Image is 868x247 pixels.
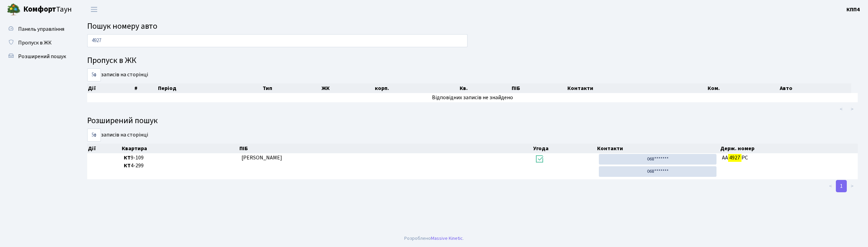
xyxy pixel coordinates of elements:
span: Пропуск в ЖК [18,39,52,47]
th: Дії [87,144,121,153]
th: Авто [779,83,851,93]
th: Період [157,83,262,93]
span: Пошук номеру авто [87,20,157,32]
img: logo.png [7,3,21,16]
a: Розширений пошук [3,50,72,63]
span: [PERSON_NAME] [241,154,282,161]
th: корп. [374,83,459,93]
th: Контакти [596,144,720,153]
span: Панель управління [18,25,64,33]
a: Пропуск в ЖК [3,36,72,50]
h4: Розширений пошук [87,116,858,126]
a: Панель управління [3,22,72,36]
th: Квартира [121,144,239,153]
span: AA PC [722,154,855,162]
th: Тип [262,83,321,93]
th: Угода [532,144,596,153]
div: Розроблено . [404,235,464,242]
b: КТ [124,162,131,169]
th: Кв. [459,83,511,93]
td: Відповідних записів не знайдено [87,93,858,102]
span: Таун [23,4,72,15]
a: 1 [836,180,847,192]
a: Massive Kinetic [431,235,463,242]
label: записів на сторінці [87,68,148,81]
b: КПП4 [846,6,860,13]
span: Розширений пошук [18,53,66,60]
b: Комфорт [23,4,56,15]
th: ПІБ [511,83,566,93]
select: записів на сторінці [87,129,101,142]
th: Контакти [567,83,707,93]
th: ПІБ [239,144,532,153]
th: Дії [87,83,134,93]
select: записів на сторінці [87,68,101,81]
th: Держ. номер [720,144,858,153]
th: Ком. [707,83,779,93]
label: записів на сторінці [87,129,148,142]
span: 9-109 4-299 [124,154,236,170]
h4: Пропуск в ЖК [87,56,858,66]
mark: 4927 [728,153,741,162]
b: КТ [124,154,131,161]
input: Пошук [87,34,468,47]
button: Переключити навігацію [86,4,103,15]
a: КПП4 [846,5,860,14]
th: # [134,83,158,93]
th: ЖК [321,83,374,93]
